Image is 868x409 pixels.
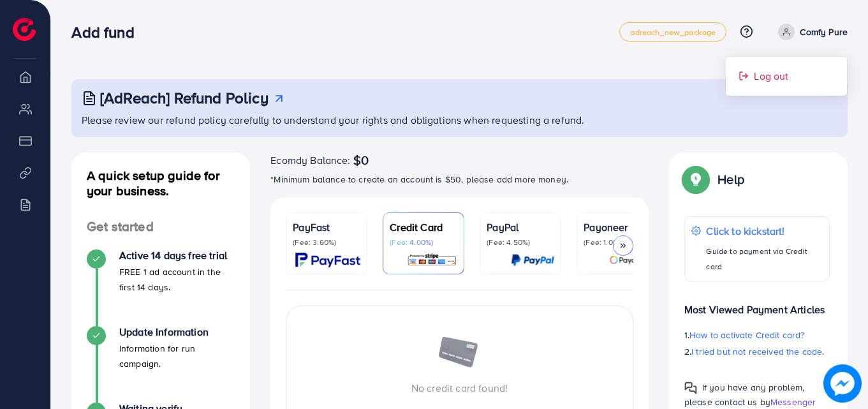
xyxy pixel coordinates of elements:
p: 2. [684,344,830,359]
p: PayPal [487,219,554,235]
a: Comfy Pure [773,24,848,40]
p: (Fee: 1.00%) [584,237,651,248]
h3: [AdReach] Refund Policy [100,89,268,107]
p: Click to kickstart! [706,223,823,239]
img: card [407,253,457,267]
li: Active 14 days free trial [71,249,250,326]
img: card [609,253,651,267]
span: Log out [754,68,788,84]
p: PayFast [293,219,360,235]
p: Information for run campaign. [119,341,235,371]
h4: Update Information [119,326,235,338]
span: $0 [353,152,369,168]
p: Please review our refund policy carefully to understand your rights and obligations when requesti... [82,112,840,128]
img: card [511,253,554,267]
span: I tried but not received the code. [691,345,824,358]
li: Update Information [71,326,250,403]
img: image [823,364,862,403]
span: adreach_new_package [630,28,716,36]
h4: A quick setup guide for your business. [71,168,250,198]
p: Guide to payment via Credit card [706,244,823,274]
a: adreach_new_package [619,22,726,41]
p: Payoneer [584,219,651,235]
h4: Active 14 days free trial [119,249,235,262]
p: FREE 1 ad account in the first 14 days. [119,264,235,295]
p: 1. [684,327,830,343]
p: (Fee: 3.60%) [293,237,360,248]
h4: Get started [71,219,250,235]
ul: Comfy Pure [725,56,848,96]
img: image [438,337,482,370]
img: card [295,253,360,267]
h3: Add fund [71,23,144,41]
span: Messenger [770,396,816,408]
span: Ecomdy Balance: [270,152,350,168]
p: Credit Card [390,219,457,235]
p: (Fee: 4.50%) [487,237,554,248]
img: Popup guide [684,168,707,191]
p: *Minimum balance to create an account is $50, please add more money. [270,172,649,187]
p: Most Viewed Payment Articles [684,292,830,317]
img: logo [13,18,36,41]
img: Popup guide [684,382,697,394]
span: How to activate Credit card? [689,329,804,341]
p: Help [717,172,744,187]
span: If you have any problem, please contact us by [684,381,805,408]
p: Comfy Pure [800,24,848,40]
p: No credit card found! [286,380,633,396]
p: (Fee: 4.00%) [390,237,457,248]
